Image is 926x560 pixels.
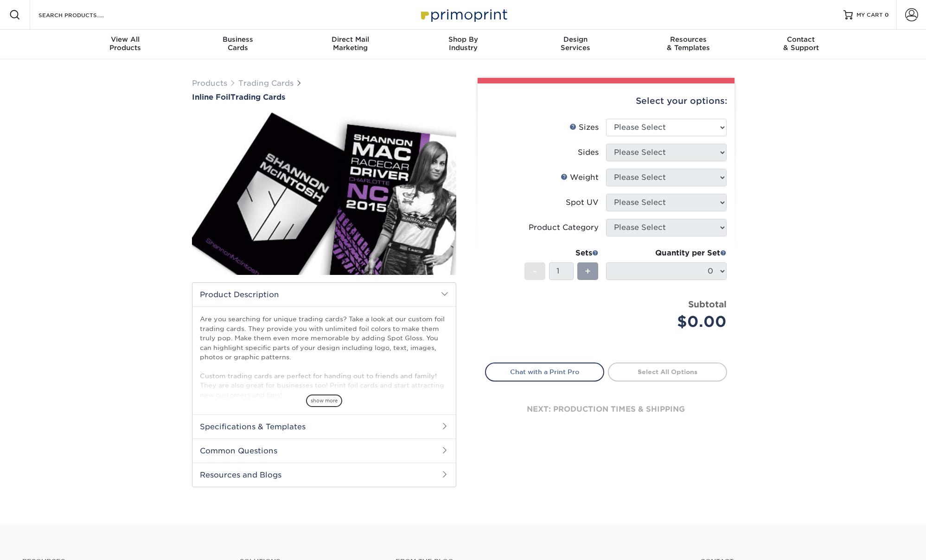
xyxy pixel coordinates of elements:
[613,311,727,333] div: $0.00
[192,283,456,306] h2: Product Description
[606,248,727,259] div: Quantity per Set
[294,35,407,52] div: Marketing
[192,102,456,285] img: Inline Foil 01
[38,9,128,20] input: SEARCH PRODUCTS.....
[524,248,599,259] div: Sets
[407,35,519,52] div: Industry
[69,35,182,44] span: View All
[566,197,599,208] div: Spot UV
[485,363,604,381] a: Chat with a Print Pro
[407,35,519,44] span: Shop By
[181,30,294,59] a: BusinessCards
[632,35,745,44] span: Resources
[306,395,342,407] span: show more
[745,35,857,44] span: Contact
[533,264,537,278] span: -
[69,35,182,52] div: Products
[192,93,456,102] a: Inline FoilTrading Cards
[181,35,294,52] div: Cards
[69,30,182,59] a: View AllProducts
[688,299,727,309] strong: Subtotal
[608,363,727,381] a: Select All Options
[192,93,230,102] span: Inline Foil
[485,83,727,119] div: Select your options:
[745,35,857,52] div: & Support
[885,12,889,18] span: 0
[192,93,456,102] h1: Trading Cards
[192,79,227,88] a: Products
[192,463,456,487] h2: Resources and Blogs
[192,414,456,439] h2: Specifications & Templates
[569,122,599,133] div: Sizes
[417,5,510,25] img: Primoprint
[407,30,519,59] a: Shop ByIndustry
[238,79,294,88] a: Trading Cards
[485,382,727,437] div: next: production times & shipping
[192,439,456,463] h2: Common Questions
[519,30,632,59] a: DesignServices
[585,264,591,278] span: +
[856,11,883,19] span: MY CART
[561,172,599,183] div: Weight
[519,35,632,52] div: Services
[519,35,632,44] span: Design
[578,147,599,158] div: Sides
[294,35,407,44] span: Direct Mail
[632,30,745,59] a: Resources& Templates
[181,35,294,44] span: Business
[632,35,745,52] div: & Templates
[294,30,407,59] a: Direct MailMarketing
[529,222,599,233] div: Product Category
[200,314,448,400] p: Are you searching for unique trading cards? Take a look at our custom foil trading cards. They pr...
[745,30,857,59] a: Contact& Support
